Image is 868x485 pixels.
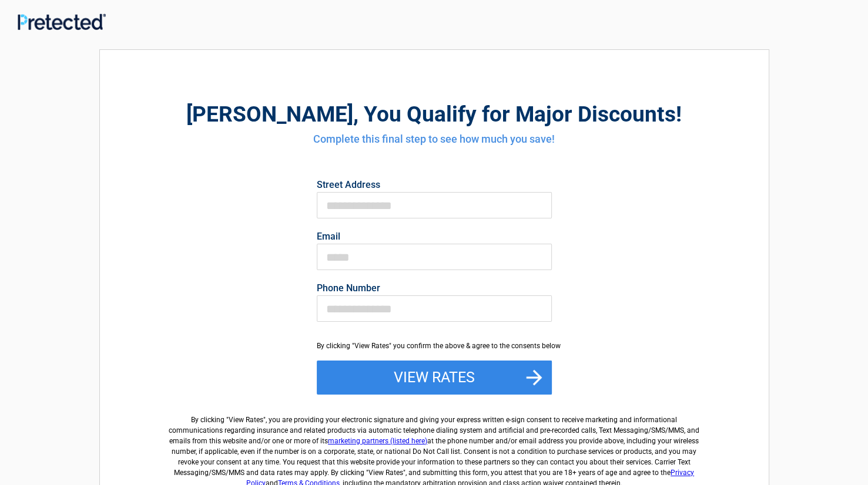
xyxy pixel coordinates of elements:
[317,341,552,351] div: By clicking "View Rates" you confirm the above & agree to the consents below
[317,361,552,395] button: View Rates
[317,284,552,293] label: Phone Number
[317,180,552,190] label: Street Address
[18,14,106,29] img: Main Logo
[165,132,704,147] h4: Complete this final step to see how much you save!
[229,416,263,424] span: View Rates
[317,232,552,241] label: Email
[186,102,353,127] span: [PERSON_NAME]
[328,437,427,445] a: marketing partners (listed here)
[165,100,704,129] h2: , You Qualify for Major Discounts!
